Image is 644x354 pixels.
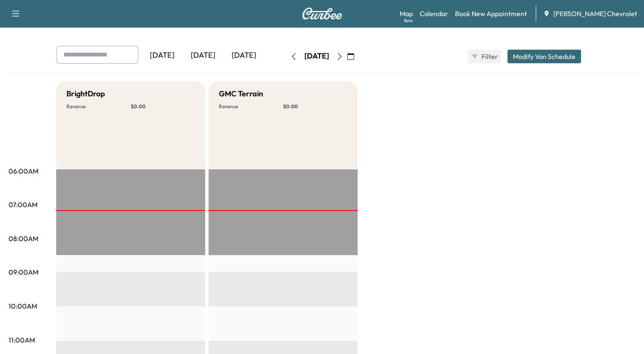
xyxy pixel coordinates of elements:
a: Book New Appointment [455,8,527,19]
button: Filter [467,50,501,63]
img: Curbee Logo [302,8,343,20]
div: [DATE] [142,46,183,65]
p: Revenue [219,103,283,110]
a: Calendar [420,8,448,19]
p: $ 0.00 [131,103,195,110]
p: 09:00AM [9,267,38,277]
h5: BrightDrop [66,88,105,100]
div: [DATE] [304,51,329,62]
div: [DATE] [183,46,223,65]
p: Revenue [66,103,131,110]
div: [DATE] [223,46,264,65]
p: 11:00AM [9,335,35,345]
h5: GMC Terrain [219,88,263,100]
p: 06:00AM [9,166,38,176]
p: 08:00AM [9,233,38,244]
p: 10:00AM [9,301,37,311]
span: [PERSON_NAME] Chevrolet [553,8,637,19]
p: 07:00AM [9,199,37,210]
span: Filter [481,51,497,62]
div: Beta [404,17,413,24]
p: $ 0.00 [283,103,347,110]
button: Modify Van Schedule [507,50,581,63]
a: MapBeta [400,8,413,19]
